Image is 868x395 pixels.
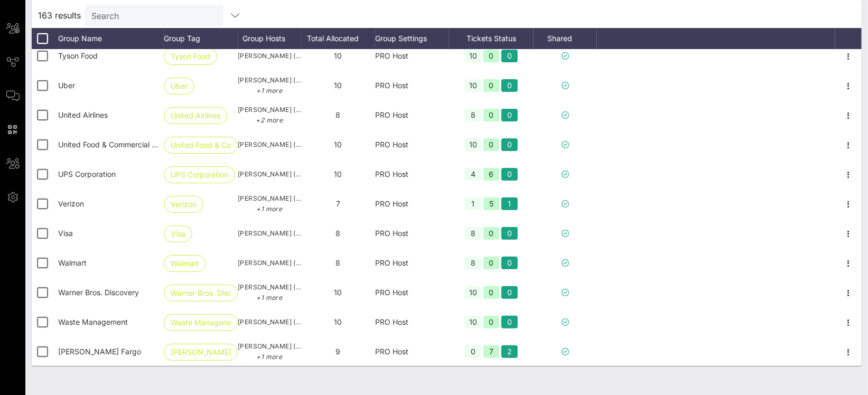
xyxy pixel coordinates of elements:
div: Tickets Status [449,28,534,49]
div: PRO Host [375,219,449,248]
span: 8 [336,229,341,238]
span: 10 [334,140,342,149]
p: +1 more [238,204,301,214]
div: 10 [465,286,481,299]
div: PRO Host [375,337,449,366]
div: 10 [465,50,481,62]
div: Group Tag [164,28,238,49]
span: Warner Bros. Discovery [58,288,139,297]
div: 0 [483,227,500,240]
span: Tyson Food [171,49,210,64]
span: [PERSON_NAME] ([EMAIL_ADDRESS][DOMAIN_NAME]) [238,228,301,239]
span: [PERSON_NAME] ([PERSON_NAME][EMAIL_ADDRESS][PERSON_NAME][DOMAIN_NAME]) [238,341,301,362]
div: 8 [465,227,481,240]
span: Visa [171,226,185,242]
div: 7 [483,345,500,358]
span: UPS Corporation [171,167,228,183]
div: 0 [483,286,500,299]
div: PRO Host [375,278,449,307]
div: 0 [483,257,500,269]
span: Waste Management [58,317,128,326]
span: Verizon [58,199,84,208]
span: United Food & Com… [171,137,231,153]
span: 10 [334,288,342,297]
span: [PERSON_NAME] ([PERSON_NAME][EMAIL_ADDRESS][PERSON_NAME][DOMAIN_NAME]) [238,258,301,268]
div: PRO Host [375,100,449,130]
div: 10 [465,79,481,92]
span: 9 [336,347,341,356]
div: PRO Host [375,130,449,159]
div: 0 [483,50,500,62]
div: 8 [465,109,481,121]
span: 7 [336,199,340,208]
div: 10 [465,138,481,151]
span: [PERSON_NAME] ([PERSON_NAME][EMAIL_ADDRESS][PERSON_NAME][PERSON_NAME][DOMAIN_NAME]) [238,51,301,61]
div: PRO Host [375,71,449,100]
p: +1 more [238,86,301,96]
span: United Airlines [171,108,220,124]
div: 4 [465,168,481,181]
p: +1 more [238,293,301,303]
span: Walmart [171,256,199,271]
div: 0 [501,168,518,181]
span: Visa [58,229,73,238]
div: 6 [483,168,500,181]
span: 10 [334,81,342,90]
span: Waste Management [171,315,231,331]
span: 10 [334,170,342,178]
div: 0 [501,50,518,62]
div: 2 [501,345,518,358]
span: Walmart [58,258,87,267]
p: +1 more [238,352,301,362]
span: UPS Corporation [58,170,116,178]
div: 0 [483,138,500,151]
div: Group Name [58,28,164,49]
div: 1 [501,197,518,210]
span: [PERSON_NAME] ([PERSON_NAME][EMAIL_ADDRESS][DOMAIN_NAME]) [238,317,301,327]
div: 0 [483,109,500,121]
span: 10 [334,317,342,326]
div: 0 [501,79,518,92]
span: 10 [334,51,342,60]
div: 0 [501,109,518,121]
div: 0 [501,286,518,299]
span: Uber [171,78,188,94]
div: 0 [483,316,500,328]
div: PRO Host [375,159,449,189]
span: Verizon [171,196,197,212]
div: 0 [483,79,500,92]
span: [PERSON_NAME] ([EMAIL_ADDRESS][DOMAIN_NAME]) [238,169,301,180]
div: Group Settings [375,28,449,49]
div: Total Allocated [301,28,375,49]
span: Wells Fargo [58,347,141,356]
span: 8 [336,258,341,267]
div: 10 [465,316,481,328]
span: [PERSON_NAME] ([EMAIL_ADDRESS][DOMAIN_NAME]) [238,139,301,150]
span: Warner Bros. Disc… [171,285,231,301]
div: PRO Host [375,41,449,71]
span: [PERSON_NAME] Fargo [171,344,231,360]
div: 0 [501,138,518,151]
span: [PERSON_NAME] ([PERSON_NAME][EMAIL_ADDRESS][PERSON_NAME][DOMAIN_NAME]) [238,193,301,214]
div: PRO Host [375,189,449,219]
div: PRO Host [375,307,449,337]
div: PRO Host [375,248,449,278]
p: +2 more [238,115,301,126]
span: [PERSON_NAME] ([PERSON_NAME][EMAIL_ADDRESS][DOMAIN_NAME]) [238,282,301,303]
span: Uber [58,81,75,90]
span: [PERSON_NAME] ([PERSON_NAME][EMAIL_ADDRESS][DOMAIN_NAME]) [238,75,301,96]
span: United Airlines [58,110,108,119]
span: United Food & Commercial Workers International Union [58,140,247,149]
div: 0 [501,316,518,328]
span: 8 [336,110,341,119]
div: 1 [465,197,481,210]
div: 8 [465,257,481,269]
span: 163 results [38,9,81,22]
div: 5 [483,197,500,210]
div: 0 [465,345,481,358]
div: Shared [534,28,597,49]
div: 0 [501,257,518,269]
div: 0 [501,227,518,240]
span: Tyson Food [58,51,98,60]
div: Group Hosts [238,28,301,49]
